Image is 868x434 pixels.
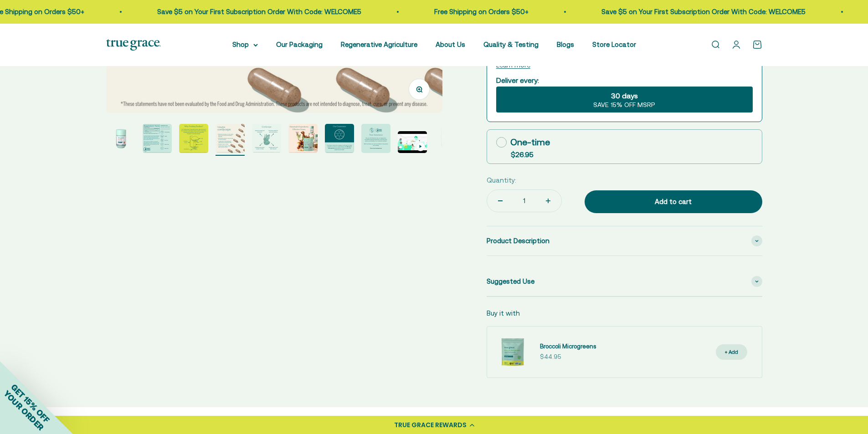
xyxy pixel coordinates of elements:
[288,124,318,153] img: Meaningful Ingredients. Effective Doses.
[716,344,747,360] button: + Add
[434,8,529,15] a: Free Shipping on Orders $50+
[216,124,245,153] img: - Mushrooms are grown on their natural food source and hand-harvested at their peak - 250 mg beta...
[143,124,172,156] button: Go to item 2
[540,343,596,350] span: Broccoli Microgreens
[487,267,762,296] summary: Suggested Use
[216,124,245,156] button: Go to item 4
[436,41,465,48] a: About Us
[540,342,596,352] a: Broccoli Microgreens
[2,388,46,432] span: YOUR ORDER
[601,6,806,17] p: Save $5 on Your First Subscription Order With Code: WELCOME5
[252,124,281,156] button: Go to item 5
[487,235,550,246] span: Product Description
[434,124,463,156] button: Go to item 10
[232,39,258,50] summary: Shop
[494,334,531,370] img: Broccoli Microgreens have been shown in studies to gently support the detoxification process — ak...
[361,124,390,156] button: Go to item 8
[106,124,135,156] button: Go to item 1
[487,308,520,319] p: Buy it with
[157,6,361,17] p: Save $5 on Your First Subscription Order With Code: WELCOME5
[535,190,561,212] button: Increase quantity
[288,124,318,156] button: Go to item 6
[143,124,172,153] img: True Grave full-spectrum mushroom extracts are crafted with intention. We start with the fruiting...
[487,276,534,287] span: Suggested Use
[483,41,539,48] a: Quality & Testing
[725,348,738,357] div: + Add
[179,124,208,156] button: Go to item 3
[252,124,281,153] img: Supports energy and endurance Third party tested for purity and potency Fruiting body extract, no...
[106,124,135,153] img: Cordyceps Mushroom Supplement for Energy & Endurance Support* 1 g daily aids an active lifestyle ...
[603,196,744,207] div: Add to cart
[592,41,636,48] a: Store Locator
[487,190,514,212] button: Decrease quantity
[557,41,574,48] a: Blogs
[341,41,417,48] a: Regenerative Agriculture
[361,124,390,153] img: We work with Alkemist Labs, an independent, accredited botanical testing lab, to test the purity,...
[276,41,323,48] a: Our Packaging
[398,131,427,156] button: Go to item 9
[325,124,354,153] img: True Grace mushrooms undergo a multi-step hot water extraction process to create extracts with 25...
[487,175,516,186] label: Quantity:
[325,124,354,156] button: Go to item 7
[394,420,467,430] div: TRUE GRACE REWARDS
[179,124,208,153] img: The "fruiting body" (typically the stem, gills, and cap of the mushroom) has higher levels of act...
[487,226,762,255] summary: Product Description
[540,352,561,362] sale-price: $44.95
[585,190,762,213] button: Add to cart
[9,382,51,424] span: GET 15% OFF
[434,124,463,153] img: Cordyceps has been used for centuries in Traditional Chinese Medicine for its role in energy prod...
